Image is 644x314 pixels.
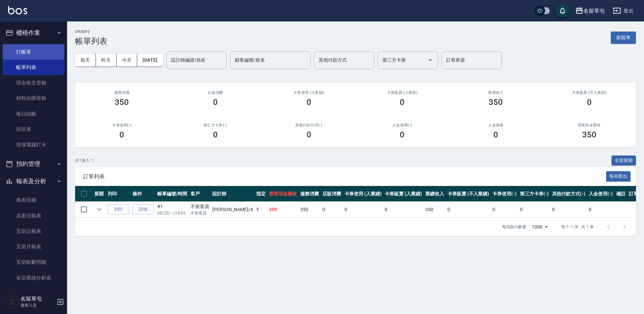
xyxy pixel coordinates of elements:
td: 0 [343,202,383,217]
h2: 店販消費 [177,90,254,95]
a: 帳單列表 [3,60,64,75]
th: 入金使用(-) [587,186,614,202]
th: 帳單編號/時間 [156,186,189,202]
th: 操作 [131,186,156,202]
th: 店販消費 [321,186,343,202]
h2: ORDERS [75,29,107,34]
div: 名留草屯 [583,7,605,15]
th: 設計師 [211,186,254,202]
a: 互助日報表 [3,224,64,239]
h3: 服務消費 [83,90,161,95]
h5: 名留草屯 [20,296,55,302]
td: 0 [446,202,491,217]
h2: 業績收入 [457,90,535,95]
button: Open [425,55,436,65]
h3: 0 [307,98,311,107]
h2: 卡券販賣 (不入業績) [550,90,628,95]
h3: 0 [119,130,124,139]
th: 指定 [255,186,267,202]
button: save [556,4,569,17]
th: 服務消費 [299,186,321,202]
th: 其他付款方式(-) [550,186,587,202]
a: 每日結帳 [3,106,64,122]
td: 0 [587,202,614,217]
th: 第三方卡券(-) [518,186,550,202]
th: 卡券使用(-) [491,186,518,202]
a: 排班表 [3,122,64,137]
h2: 入金儲值 [457,123,535,127]
h2: 卡券使用 (入業績) [270,90,347,95]
h3: 0 [213,98,218,107]
button: 報表匯出 [606,171,631,182]
h3: 350 [489,98,503,107]
img: Person [5,295,19,309]
td: Y [255,202,267,217]
th: 展開 [93,186,106,202]
th: 營業現金應收 [267,186,299,202]
button: 全部展開 [611,155,636,166]
p: 服務人員 [20,302,55,308]
a: 現場電腦打卡 [3,137,64,152]
a: 報表目錄 [3,192,64,208]
td: 350 [267,202,299,217]
h3: 0 [400,130,405,139]
button: 新開單 [611,32,636,44]
a: 報表匯出 [606,173,631,179]
button: 預約管理 [3,155,64,173]
a: 材料自購登錄 [3,90,64,106]
td: 0 [491,202,518,217]
button: [DATE] [137,54,163,66]
th: 業績收入 [424,186,446,202]
div: 不留客資 [191,203,209,210]
button: 櫃檯作業 [3,24,64,42]
td: 0 [518,202,550,217]
h3: 350 [115,98,129,107]
p: 不留客資 [191,210,209,216]
button: 列印 [108,204,129,215]
td: [PERSON_NAME] /4 [211,202,254,217]
th: 列印 [106,186,131,202]
h2: 卡券使用(-) [83,123,161,127]
th: 客戶 [189,186,211,202]
span: 訂單列表 [83,173,606,180]
button: 今天 [117,54,138,66]
p: 08/25 (一) 19:05 [157,210,187,216]
h3: 0 [400,98,405,107]
td: 0 [321,202,343,217]
button: expand row [94,204,104,214]
td: 350 [424,202,446,217]
h3: 0 [587,98,592,107]
h2: 入金使用(-) [364,123,441,127]
button: 名留草屯 [573,4,607,18]
h3: 350 [582,130,596,139]
td: 350 [299,202,321,217]
td: #1 [156,202,189,217]
h2: 營業現金應收 [550,123,628,127]
img: Logo [8,6,27,14]
th: 卡券使用 (入業績) [343,186,383,202]
a: 全店業績分析表 [3,270,64,286]
th: 卡券販賣 (入業績) [383,186,424,202]
a: 新開單 [611,34,636,41]
div: 1000 [529,218,550,236]
button: 前天 [75,54,96,66]
td: 0 [383,202,424,217]
button: 報表及分析 [3,173,64,190]
button: 登出 [610,5,636,17]
h2: 第三方卡券(-) [177,123,254,127]
h2: 卡券販賣 (入業績) [364,90,441,95]
h3: 帳單列表 [75,37,107,46]
a: 互助點數明細 [3,254,64,270]
a: 詳情 [132,204,154,215]
a: 現金收支登錄 [3,75,64,90]
p: 共 1 筆, 1 / 1 [75,158,94,164]
p: 第 1–1 筆 共 1 筆 [561,224,594,230]
th: 備註 [614,186,627,202]
h3: 0 [307,130,311,139]
p: 每頁顯示數量 [502,224,526,230]
a: 店家日報表 [3,208,64,224]
a: 打帳單 [3,44,64,60]
td: 0 [550,202,587,217]
button: 昨天 [96,54,117,66]
a: 營業統計分析表 [3,286,64,301]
